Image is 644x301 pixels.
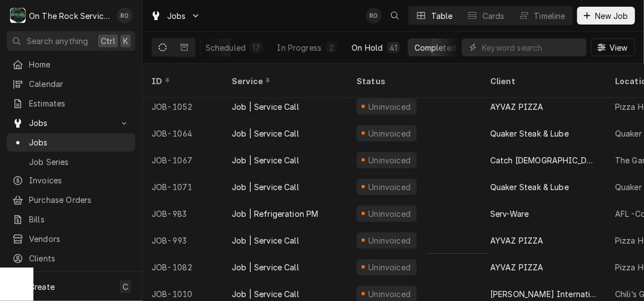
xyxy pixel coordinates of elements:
div: Job | Refrigeration PM [232,208,319,220]
a: Job Series [7,153,135,171]
span: Home [29,59,130,70]
div: Job | Service Call [232,154,299,166]
div: 2 [328,42,335,54]
div: JOB-993 [143,227,223,254]
span: C [123,281,128,293]
span: Bills [29,213,130,225]
div: Quaker Steak & Lube [490,128,569,139]
div: Uninvoiced [367,261,412,273]
button: View [591,38,635,56]
div: Uninvoiced [367,154,412,166]
div: ID [152,75,212,87]
div: JOB-983 [143,200,223,227]
div: JOB-1067 [143,147,223,173]
div: AYVAZ PIZZA [490,101,544,113]
span: Jobs [29,117,113,129]
div: Catch [DEMOGRAPHIC_DATA] Greenville [490,154,597,166]
a: Estimates [7,94,135,113]
a: Calendar [7,75,135,93]
div: Scheduled [206,42,246,54]
button: New Job [577,7,635,25]
div: Job | Service Call [232,128,299,139]
div: Serv-Ware [490,208,529,220]
span: View [607,42,630,54]
div: Uninvoiced [367,208,412,220]
div: Completed [414,42,456,54]
span: Estimates [29,98,130,109]
span: Vendors [29,233,130,245]
span: Job Series [29,156,130,168]
div: [PERSON_NAME] International Inc [490,288,597,300]
span: Purchase Orders [29,194,130,206]
span: Search anything [27,35,88,47]
div: Uninvoiced [367,288,412,300]
div: Status [357,75,470,87]
span: New Job [593,10,631,22]
input: Keyword search [482,38,581,56]
div: AYVAZ PIZZA [490,261,544,273]
div: Rich Ortega's Avatar [366,8,382,23]
div: JOB-1082 [143,254,223,280]
div: Cards [482,10,505,22]
div: 17 [252,42,260,54]
a: Home [7,55,135,74]
div: In Progress [277,42,322,54]
div: On The Rock Services's Avatar [10,8,26,23]
a: Go to Jobs [7,114,135,132]
div: Service [232,75,336,87]
span: Ctrl [101,35,115,47]
a: Go to Pricebook [7,269,135,287]
a: Purchase Orders [7,191,135,209]
div: Job | Service Call [232,181,299,193]
div: JOB-1071 [143,173,223,200]
div: Quaker Steak & Lube [490,181,569,193]
a: Go to Jobs [146,7,205,25]
a: Bills [7,210,135,229]
div: Uninvoiced [367,101,412,113]
div: JOB-1052 [143,93,223,120]
span: Calendar [29,78,130,90]
a: Clients [7,249,135,268]
span: K [123,35,128,47]
div: Uninvoiced [367,235,412,246]
div: Uninvoiced [367,181,412,193]
div: Job | Service Call [232,261,299,273]
span: Clients [29,253,130,264]
div: JOB-1064 [143,120,223,147]
a: Jobs [7,133,135,152]
span: Jobs [29,137,130,148]
div: Job | Service Call [232,101,299,113]
div: Rich Ortega's Avatar [117,8,133,23]
div: Uninvoiced [367,128,412,139]
span: Jobs [167,10,186,22]
span: Invoices [29,174,130,186]
div: Timeline [534,10,565,22]
div: RO [117,8,133,23]
div: Table [431,10,453,22]
a: Vendors [7,230,135,248]
div: O [10,8,26,23]
div: On Hold [352,42,383,54]
span: Create [29,282,55,292]
div: Client [490,75,595,87]
div: On The Rock Services [29,10,111,22]
div: Job | Service Call [232,235,299,246]
div: Job | Service Call [232,288,299,300]
div: 41 [389,42,397,54]
button: Search anythingCtrlK [7,31,135,51]
div: AYVAZ PIZZA [490,235,544,246]
button: Open search [386,7,404,25]
div: RO [366,8,382,23]
a: Invoices [7,171,135,190]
